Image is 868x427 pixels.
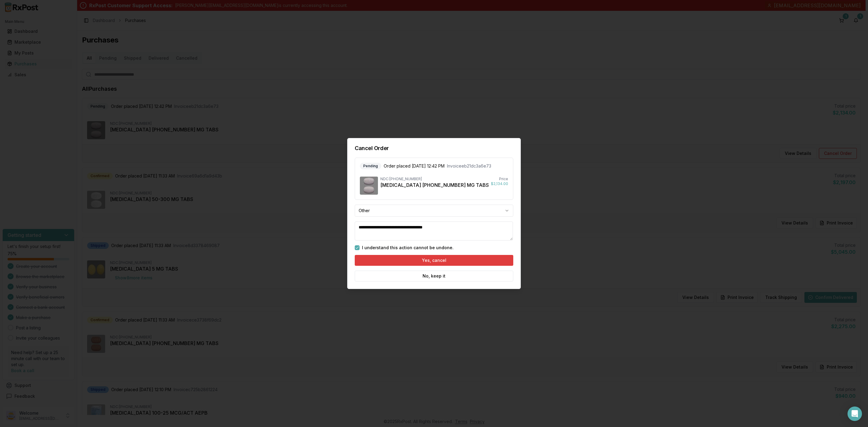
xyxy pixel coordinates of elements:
h2: Cancel Order [355,146,513,151]
div: [MEDICAL_DATA] [PHONE_NUMBER] MG TABS [380,181,489,189]
label: I understand this action cannot be undone. [362,246,454,250]
button: No, keep it [355,271,513,281]
div: Price [499,177,508,181]
div: Pending [360,163,381,169]
span: Invoice eb21dc3a6e73 [447,163,491,169]
button: Yes, cancel [355,255,513,266]
div: $2,134.00 [491,181,508,186]
img: Triumeq 600-50-300 MG TABS [360,177,378,195]
span: Order placed [DATE] 12:42 PM [384,163,445,169]
div: NDC: [PHONE_NUMBER] [380,177,489,181]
